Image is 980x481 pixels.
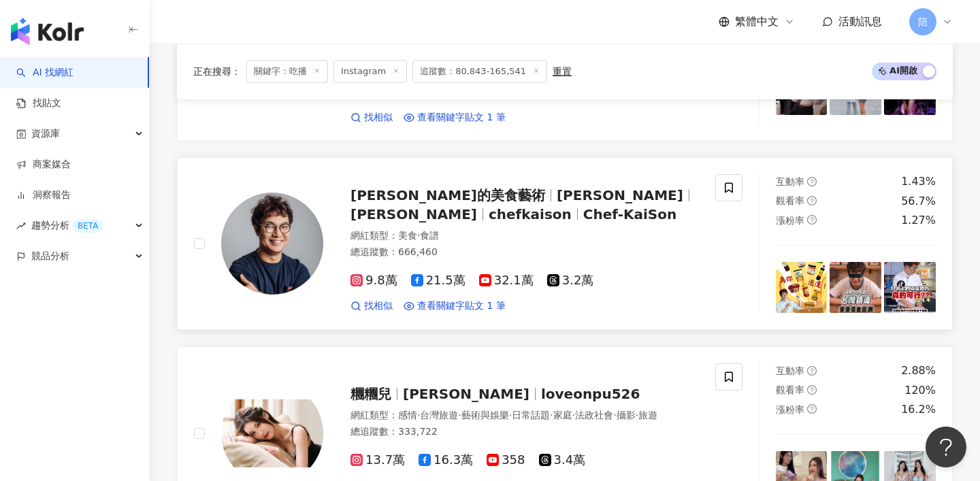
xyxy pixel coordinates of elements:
span: Instagram [333,60,407,83]
span: · [613,410,616,420]
span: 活動訊息 [838,15,882,28]
span: · [509,410,512,420]
span: 3.2萬 [547,273,594,288]
span: 感情 [398,410,417,420]
span: question-circle [807,196,817,205]
span: 互動率 [776,365,804,376]
span: 16.3萬 [419,453,473,467]
div: 網紅類型 ： [350,409,699,422]
span: [PERSON_NAME] [403,386,529,402]
span: 陪 [918,14,928,29]
div: BETA [72,219,103,233]
img: post-image [830,262,881,314]
a: 洞察報告 [16,188,71,202]
span: · [572,410,575,420]
span: [PERSON_NAME]的美食藝術 [350,187,545,203]
span: 查看關鍵字貼文 1 筆 [417,299,506,313]
span: question-circle [807,215,817,225]
span: 資源庫 [31,118,60,149]
span: 觀看率 [776,384,804,395]
span: 358 [487,453,525,467]
span: question-circle [807,366,817,376]
span: 競品分析 [31,241,69,271]
span: 3.4萬 [539,453,586,467]
span: loveonpu526 [541,386,640,402]
span: · [417,230,420,241]
img: post-image [884,262,936,314]
span: question-circle [807,177,817,186]
span: 互動率 [776,176,804,187]
span: question-circle [807,385,817,395]
div: 120% [904,383,936,398]
a: 查看關鍵字貼文 1 筆 [404,111,506,125]
div: 重置 [553,66,572,77]
a: 商案媒合 [16,158,71,171]
a: KOL Avatar[PERSON_NAME]的美食藝術[PERSON_NAME][PERSON_NAME]chefkaisonChef-KaiSon網紅類型：美食·食譜總追蹤數：666,460... [177,157,953,330]
span: chefkaison [489,206,572,222]
span: rise [16,221,26,231]
div: 網紅類型 ： [350,229,699,243]
span: 趨勢分析 [31,210,103,241]
div: 1.27% [901,213,936,228]
span: · [550,410,553,420]
span: 21.5萬 [411,273,465,288]
div: 2.88% [901,363,936,378]
iframe: Help Scout Beacon - Open [926,427,966,467]
a: 查看關鍵字貼文 1 筆 [404,299,506,313]
span: 找相似 [364,299,393,313]
span: 漲粉率 [776,215,804,226]
img: logo [11,18,84,45]
a: 找相似 [350,299,393,313]
span: · [458,410,461,420]
span: 食譜 [420,230,439,241]
span: 9.8萬 [350,273,397,288]
img: post-image [776,262,828,314]
span: [PERSON_NAME] [557,187,683,203]
span: Chef-KaiSon [583,206,676,222]
span: 追蹤數：80,843-165,541 [412,60,547,83]
div: 總追蹤數 ： 333,722 [350,425,699,439]
span: 美食 [398,230,417,241]
a: 找相似 [350,111,393,125]
span: 藝術與娛樂 [461,410,509,420]
span: 32.1萬 [479,273,534,288]
div: 1.43% [901,174,936,189]
a: searchAI 找網紅 [16,66,73,80]
div: 總追蹤數 ： 666,460 [350,246,699,259]
a: 找貼文 [16,97,61,110]
span: 繁體中文 [735,14,779,29]
span: 觀看率 [776,195,804,206]
span: 糰糰兒 [350,386,391,402]
span: 正在搜尋 ： [193,66,241,77]
span: 找相似 [364,111,393,125]
span: [PERSON_NAME] [350,206,477,222]
div: 16.2% [901,402,936,417]
span: 攝影 [617,410,636,420]
div: 56.7% [901,194,936,209]
span: 家庭 [553,410,572,420]
span: 漲粉率 [776,404,804,415]
span: 法政社會 [575,410,613,420]
img: KOL Avatar [221,193,323,295]
span: question-circle [807,404,817,414]
span: · [636,410,638,420]
span: 台灣旅遊 [420,410,458,420]
span: 日常話題 [512,410,550,420]
span: 查看關鍵字貼文 1 筆 [417,111,506,125]
span: 13.7萬 [350,453,405,467]
span: · [417,410,420,420]
span: 旅遊 [638,410,657,420]
span: 關鍵字：吃播 [246,60,328,83]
